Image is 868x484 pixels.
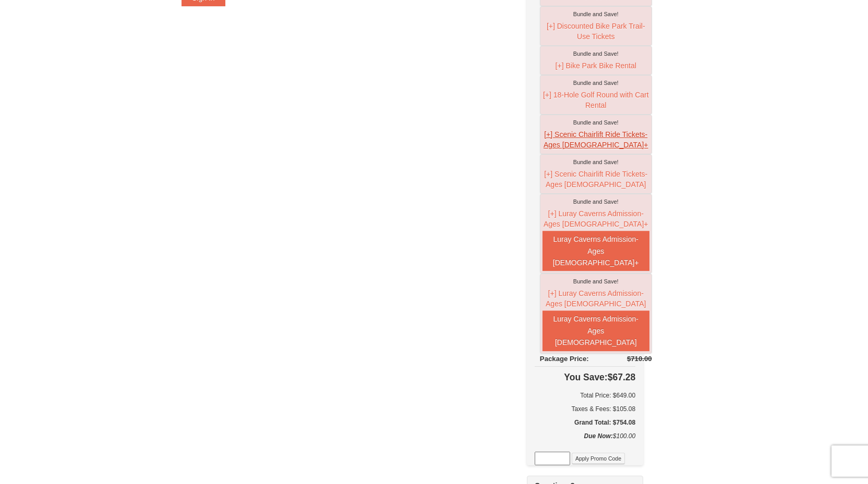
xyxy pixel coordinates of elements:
[535,417,635,428] h5: Grand Total: $754.08
[535,404,635,414] div: Taxes & Fees: $105.08
[540,355,589,363] span: Package Price:
[535,431,635,452] div: $100.00
[542,157,649,167] div: Bundle and Save!
[542,9,649,19] div: Bundle and Save!
[542,117,649,128] div: Bundle and Save!
[542,167,649,191] button: [+] Scenic Chairlift Ride Tickets- Ages [DEMOGRAPHIC_DATA]
[542,287,649,311] button: [+] Luray Caverns Admission- Ages [DEMOGRAPHIC_DATA]
[564,372,607,382] span: You Save:
[542,196,649,207] div: Bundle and Save!
[542,128,649,152] button: [+] Scenic Chairlift Ride Tickets- Ages [DEMOGRAPHIC_DATA]+
[584,432,612,440] strong: Due Now:
[542,78,649,88] div: Bundle and Save!
[542,207,649,231] button: [+] Luray Caverns Admission- Ages [DEMOGRAPHIC_DATA]+
[542,19,649,43] button: [+] Discounted Bike Park Trail-Use Tickets
[535,390,635,401] h6: Total Price: $649.00
[542,231,649,271] button: Luray Caverns Admission- Ages [DEMOGRAPHIC_DATA]+
[542,88,649,112] button: [+] 18-Hole Golf Round with Cart Rental
[572,453,625,464] button: Apply Promo Code
[542,276,649,287] div: Bundle and Save!
[535,372,635,382] h4: $67.28
[542,311,649,351] button: Luray Caverns Admission- Ages [DEMOGRAPHIC_DATA]
[542,59,649,72] button: [+] Bike Park Bike Rental
[627,355,652,363] del: $710.00
[542,48,649,59] div: Bundle and Save!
